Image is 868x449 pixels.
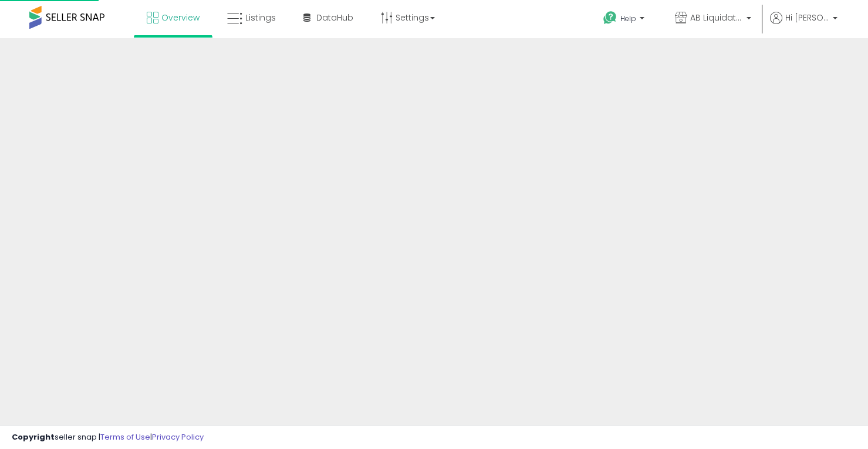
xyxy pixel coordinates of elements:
[245,12,276,23] span: Listings
[770,12,837,38] a: Hi [PERSON_NAME]
[316,12,353,23] span: DataHub
[161,12,200,23] span: Overview
[594,2,656,38] a: Help
[152,431,204,443] a: Privacy Policy
[12,432,204,443] div: seller snap | |
[620,13,636,23] span: Help
[100,431,150,443] a: Terms of Use
[690,12,743,23] span: AB Liquidators Inc
[603,11,617,25] i: Get Help
[785,12,829,23] span: Hi [PERSON_NAME]
[12,431,55,443] strong: Copyright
